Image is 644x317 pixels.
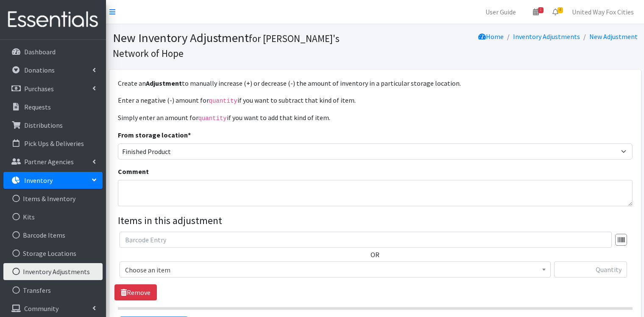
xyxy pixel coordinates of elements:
[3,62,103,79] a: Donations
[24,84,54,93] p: Purchases
[3,282,103,299] a: Transfers
[3,98,103,115] a: Requests
[113,32,340,59] small: for [PERSON_NAME]'s Network of Hope
[558,7,563,13] span: 4
[198,115,227,122] code: quantity
[3,227,103,244] a: Barcode Items
[120,261,551,278] span: Choose an item
[120,232,612,248] input: Barcode Entry
[24,304,59,313] p: Community
[24,157,74,166] p: Partner Agencies
[546,3,565,20] a: 4
[3,208,103,225] a: Kits
[24,121,63,129] p: Distributions
[478,32,504,41] a: Home
[118,130,191,140] label: From storage location
[3,190,103,207] a: Items & Inventory
[554,261,627,278] input: Quantity
[513,32,580,41] a: Inventory Adjustments
[118,112,633,123] p: Simply enter an amount for if you want to add that kind of item.
[3,300,103,317] a: Community
[118,166,149,177] label: Comment
[3,135,103,152] a: Pick Ups & Deliveries
[3,245,103,262] a: Storage Locations
[146,79,182,87] strong: Adjustment
[209,98,237,104] code: quantity
[118,95,633,106] p: Enter a negative (-) amount for if you want to subtract that kind of item.
[114,284,157,300] a: Remove
[125,264,545,276] span: Choose an item
[118,78,633,88] p: Create an to manually increase (+) or decrease (-) the amount of inventory in a particular storag...
[24,176,53,185] p: Inventory
[24,139,84,148] p: Pick Ups & Deliveries
[526,3,546,20] a: 1
[24,66,55,74] p: Donations
[3,153,103,170] a: Partner Agencies
[3,117,103,134] a: Distributions
[479,3,523,20] a: User Guide
[3,80,103,97] a: Purchases
[3,172,103,189] a: Inventory
[589,32,638,41] a: New Adjustment
[371,250,379,260] label: OR
[3,263,103,280] a: Inventory Adjustments
[113,31,372,60] h1: New Inventory Adjustment
[188,131,191,139] abbr: required
[3,43,103,60] a: Dashboard
[3,6,103,34] img: HumanEssentials
[24,48,56,56] p: Dashboard
[538,7,544,13] span: 1
[24,103,51,111] p: Requests
[565,3,641,20] a: United Way Fox Cities
[118,213,633,228] legend: Items in this adjustment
